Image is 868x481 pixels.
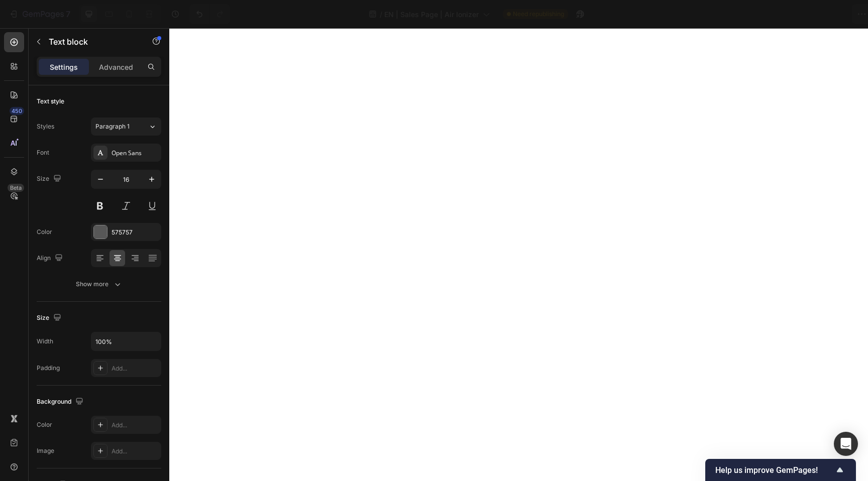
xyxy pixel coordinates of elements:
div: Show more [76,279,123,289]
div: Undo/Redo [189,4,230,24]
button: Show survey - Help us improve GemPages! [715,464,846,476]
button: Paragraph 1 [91,117,161,136]
div: Publish [810,9,835,20]
div: Color [37,420,52,429]
div: Add... [112,421,159,430]
div: Open Intercom Messenger [834,432,858,456]
div: Font [37,148,49,157]
p: Text block [49,36,134,48]
div: Padding [37,364,60,373]
button: Save [764,4,797,24]
div: Image [37,446,54,455]
div: Size [37,311,63,325]
div: Align [37,252,65,265]
div: Size [37,172,63,186]
div: Open Sans [112,149,159,158]
div: Styles [37,122,54,131]
div: 575757 [112,228,159,237]
div: Add... [112,364,159,373]
span: Paragraph 1 [95,122,130,131]
span: Save [773,10,789,19]
span: Need republishing [513,10,564,19]
p: Settings [50,62,78,72]
button: Publish [801,4,843,24]
div: Beta [8,184,24,192]
iframe: Design area [169,28,868,481]
p: 7 [66,8,70,20]
p: Advanced [99,62,133,72]
div: 450 [10,107,24,115]
button: Show more [37,275,161,293]
div: Text style [37,97,64,106]
span: Help us improve GemPages! [715,465,834,475]
div: Add... [112,447,159,456]
input: Auto [91,332,161,350]
div: Color [37,227,52,236]
div: Background [37,395,85,409]
div: Width [37,337,53,346]
button: 7 [4,4,75,24]
span: / [380,9,382,20]
span: EN | Sales Page | Air Ionizer [384,9,479,20]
